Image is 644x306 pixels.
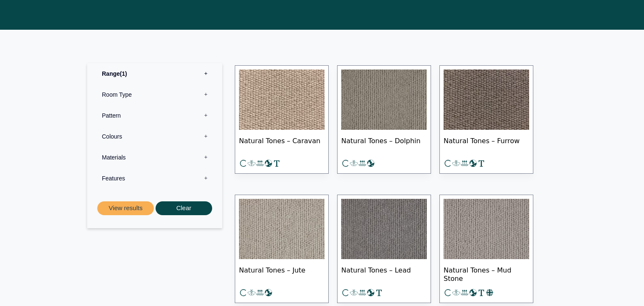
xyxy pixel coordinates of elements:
[93,105,216,126] label: Pattern
[341,199,427,259] img: Natural Tones - Lead
[239,130,325,159] span: Natural Tones – Caravan
[444,259,529,288] span: Natural Tones – Mud Stone
[439,195,533,303] a: Natural Tones – Mud Stone
[235,195,329,303] a: Natural Tones – Jute
[444,199,529,259] img: Natural Tones - Mud Stone
[444,69,529,130] img: Natural Tones - Furrow
[341,259,427,288] span: Natural Tones – Lead
[93,126,216,147] label: Colours
[97,201,154,215] button: View results
[93,147,216,168] label: Materials
[120,70,127,77] span: 1
[235,65,329,174] a: Natural Tones – Caravan
[439,65,533,174] a: Natural Tones – Furrow
[341,130,427,159] span: Natural Tones – Dolphin
[444,130,529,159] span: Natural Tones – Furrow
[337,195,431,303] a: Natural Tones – Lead
[93,84,216,105] label: Room Type
[341,69,427,130] img: Natural Tones - Dolphin
[337,65,431,174] a: Natural Tones – Dolphin
[239,259,325,288] span: Natural Tones – Jute
[156,201,212,215] button: Clear
[239,199,325,259] img: Natural Tones Jute
[239,69,325,130] img: Natural Tones - Caravan
[93,168,216,189] label: Features
[93,63,216,84] label: Range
